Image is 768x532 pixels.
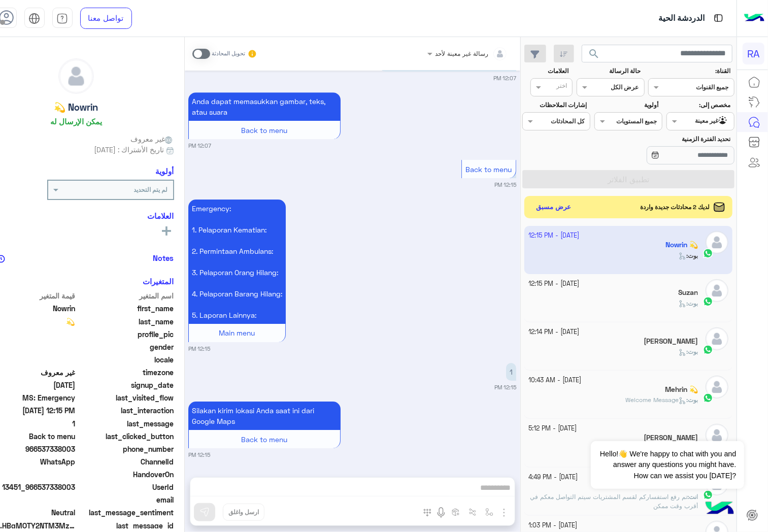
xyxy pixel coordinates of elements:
b: لم يتم التحديد [134,186,168,193]
span: last_message_id [82,520,174,531]
small: 12:15 PM [188,451,210,459]
button: تطبيق الفلاتر [522,170,734,188]
label: حالة الرسالة [578,66,641,76]
span: profile_pic [77,329,174,340]
span: Hello!👋 We're happy to chat with you and answer any questions you might have. How can we assist y... [591,441,744,489]
span: signup_date [77,380,174,390]
h6: أولوية [156,167,174,176]
small: [DATE] - 12:15 PM [528,279,579,289]
span: search [588,48,600,60]
div: اختر [556,81,569,93]
span: timezone [77,367,174,378]
small: 12:07 PM [493,74,516,82]
span: ChannelId [77,456,174,467]
span: gender [77,342,174,352]
span: بوت [688,300,698,307]
span: last_message [77,418,174,429]
img: tab [56,13,68,24]
img: WhatsApp [703,296,713,307]
small: 12:07 PM [188,142,211,150]
img: Logo [744,8,764,29]
small: 12:15 PM [188,345,210,353]
p: 23/9/2025, 12:15 PM [506,363,516,381]
p: 23/9/2025, 12:15 PM [188,199,286,324]
h6: المتغيرات [143,277,174,286]
span: غير معروف [130,134,174,144]
small: [DATE] - 12:14 PM [528,327,579,337]
button: ارسل واغلق [223,504,264,521]
button: search [582,45,607,66]
label: العلامات [524,66,569,76]
b: : [686,348,698,355]
span: Welcome Message [625,396,686,404]
span: first_name [77,303,174,314]
span: last_visited_flow [77,392,174,403]
h5: Nowrin 💫 [54,102,98,113]
img: defaultAdmin.png [59,59,93,93]
span: phone_number [77,444,174,454]
img: defaultAdmin.png [706,279,728,302]
span: اسم المتغير [77,290,174,301]
span: last_clicked_button [77,431,174,442]
img: WhatsApp [703,393,713,403]
span: رسالة غير معينة لأحد [435,50,488,57]
span: بوت [688,348,698,355]
small: 12:15 PM [494,383,516,391]
img: tab [712,12,725,24]
small: تحويل المحادثة [212,50,245,58]
img: hulul-logo.png [702,491,738,527]
span: locale [77,354,174,365]
a: تواصل معنا [80,8,132,29]
span: last_name [77,316,174,327]
b: : [686,300,698,307]
h5: Ahmed Al-Aishat [644,337,698,346]
a: tab [52,8,73,29]
img: defaultAdmin.png [706,376,728,398]
p: 23/9/2025, 12:07 PM [188,92,341,121]
button: عرض مسبق [532,200,576,215]
small: [DATE] - 1:03 PM [528,521,577,530]
span: email [77,494,174,505]
label: إشارات الملاحظات [524,101,587,110]
span: HandoverOn [77,469,174,480]
h5: Mehrin 💫 [665,385,698,394]
small: 12:15 PM [494,181,516,189]
small: [DATE] - 4:49 PM [528,473,578,482]
label: أولوية [595,101,658,110]
span: Back to menu [466,165,512,174]
h6: Notes [153,253,174,262]
p: 23/9/2025, 12:15 PM [188,402,341,430]
span: Back to menu [242,435,288,444]
span: last_interaction [77,405,174,416]
span: Back to menu [242,126,288,135]
img: defaultAdmin.png [706,327,728,350]
span: last_message_sentiment [77,507,174,518]
label: القناة: [650,66,731,76]
span: تاريخ الأشتراك : [DATE] [94,144,164,155]
small: [DATE] - 5:12 PM [528,424,577,434]
h6: يمكن الإرسال له [50,117,102,126]
b: : [686,396,698,404]
label: مخصص إلى: [667,101,730,110]
span: بوت [688,396,698,404]
span: Main menu [219,328,255,337]
span: انت [689,493,698,501]
span: لديك 2 محادثات جديدة واردة [641,203,710,212]
label: تحديد الفترة الزمنية [595,135,730,144]
span: UserId [77,482,174,492]
small: [DATE] - 10:43 AM [528,376,581,385]
p: الدردشة الحية [658,12,705,25]
b: : [687,493,698,501]
div: RA [743,43,764,64]
span: تم رفع استفساركم لقسم المشتريات سيتم التواصل معكم في أقرب وقت ممكن [530,493,698,510]
img: WhatsApp [703,490,713,500]
img: WhatsApp [703,345,713,355]
h5: Suzan [678,288,698,297]
img: tab [28,13,40,24]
